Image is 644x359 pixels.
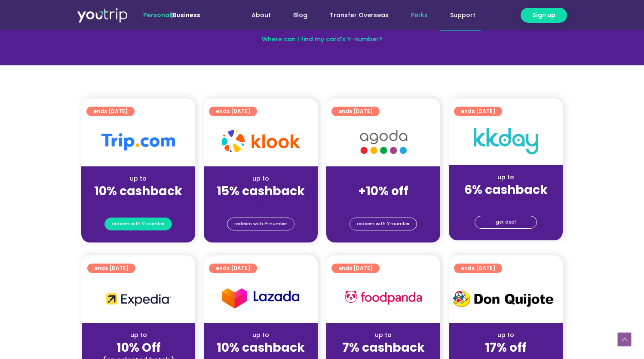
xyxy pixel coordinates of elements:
[240,7,282,23] a: About
[209,264,257,273] a: ends [DATE]
[143,11,200,19] span: |
[342,339,425,356] strong: 7% cashback
[338,107,373,116] span: ends [DATE]
[211,331,311,340] div: up to
[475,216,537,229] a: get deal
[143,11,171,19] span: Personal
[112,218,165,230] span: redeem with Y-number
[216,264,250,273] span: ends [DATE]
[94,264,129,273] span: ends [DATE]
[217,339,305,356] strong: 10% cashback
[464,181,548,198] strong: 6% cashback
[454,107,502,116] a: ends [DATE]
[217,183,305,199] strong: 15% cashback
[454,264,502,273] a: ends [DATE]
[224,7,487,23] nav: Menu
[456,198,556,207] div: (for stays only)
[375,174,391,183] span: up to
[88,199,188,208] div: (for stays only)
[282,7,319,23] a: Blog
[350,218,417,230] a: redeem with Y-number
[338,264,373,273] span: ends [DATE]
[94,183,182,199] strong: 10% cashback
[93,107,128,116] span: ends [DATE]
[211,174,311,183] div: up to
[331,107,380,116] a: ends [DATE]
[357,218,410,230] span: redeem with Y-number
[234,218,287,230] span: redeem with Y-number
[461,264,495,273] span: ends [DATE]
[358,183,408,199] strong: +10% off
[331,264,380,273] a: ends [DATE]
[333,199,433,208] div: (for stays only)
[496,216,516,228] span: get deal
[89,331,188,340] div: up to
[456,331,556,340] div: up to
[211,199,311,208] div: (for stays only)
[86,107,135,116] a: ends [DATE]
[227,218,294,230] a: redeem with Y-number
[521,8,567,23] a: Sign up
[333,331,433,340] div: up to
[319,7,400,23] a: Transfer Overseas
[216,107,250,116] span: ends [DATE]
[104,218,172,230] a: redeem with Y-number
[456,173,556,182] div: up to
[485,339,527,356] strong: 17% off
[117,339,161,356] strong: 10% Off
[88,174,188,183] div: up to
[461,107,495,116] span: ends [DATE]
[87,264,135,273] a: ends [DATE]
[532,11,555,20] span: Sign up
[439,7,487,23] a: Support
[209,107,257,116] a: ends [DATE]
[262,35,382,43] a: Where can I find my card’s Y-number?
[173,11,200,19] a: Business
[400,7,439,23] a: Perks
